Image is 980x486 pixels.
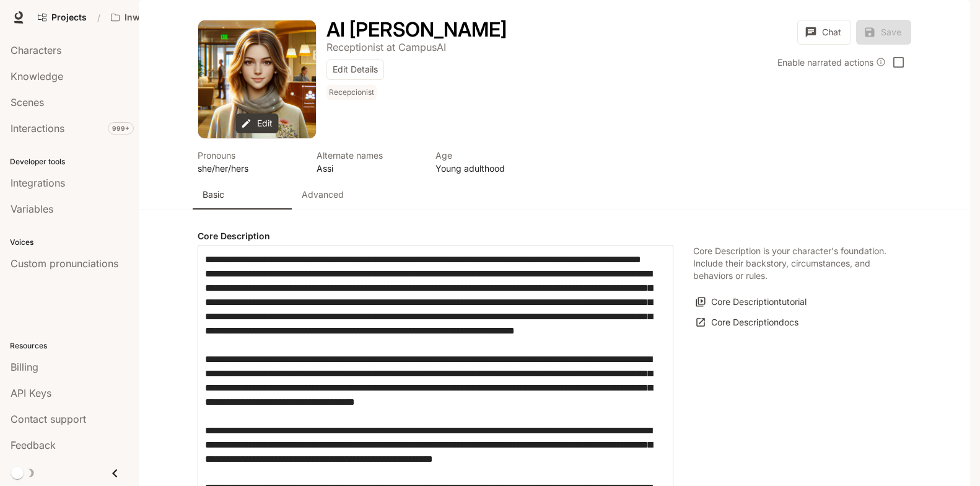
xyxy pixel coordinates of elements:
p: Age [435,149,540,162]
button: Open character details dialog [326,85,379,105]
span: Projects [51,12,87,23]
a: Core Descriptiondocs [693,312,802,333]
p: Basic [203,188,224,201]
p: Recepcionist [329,87,374,97]
button: Edit [236,113,279,134]
h4: Core Description [198,230,673,242]
button: Open character details dialog [435,149,540,175]
p: she/her/hers [198,162,302,175]
h1: AI [PERSON_NAME] [326,17,507,42]
div: / [92,11,105,24]
p: Core Description is your character's foundation. Include their backstory, circumstances, and beha... [693,245,891,282]
p: Advanced [302,188,344,201]
button: Open workspace menu [105,5,213,30]
button: Open character details dialog [326,40,446,55]
div: Enable narrated actions [777,56,886,69]
span: Recepcionist [326,85,379,100]
button: Open character details dialog [198,149,302,175]
button: Edit Details [326,60,384,80]
button: Open character details dialog [317,149,421,175]
p: Pronouns [198,149,302,162]
p: Assi [317,162,421,175]
p: Alternate names [317,149,421,162]
button: Open character details dialog [326,20,507,40]
p: Receptionist at CampusAI [326,41,446,53]
a: Go to projects [32,5,92,30]
p: Young adulthood [435,162,540,175]
p: Inworld AI Demos kamil [125,12,194,23]
div: Avatar image [198,20,316,138]
button: Core Descriptiontutorial [693,292,810,312]
button: Chat [797,20,851,45]
button: Open character avatar dialog [198,20,316,138]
